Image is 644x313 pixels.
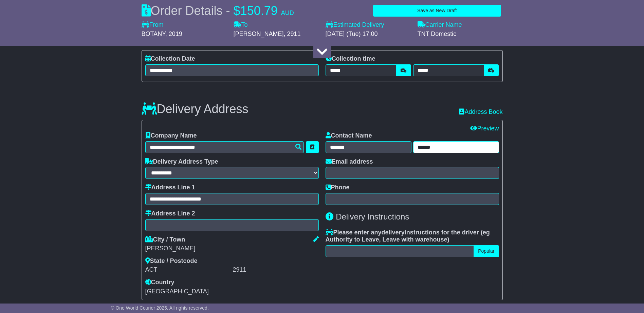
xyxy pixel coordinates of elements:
button: Save as New Draft [373,5,501,17]
label: Address Line 2 [145,210,195,217]
a: Address Book [459,108,502,115]
label: Collection time [326,55,375,63]
label: Estimated Delivery [326,21,411,29]
label: Please enter any instructions for the driver ( ) [326,229,499,244]
span: AUD [281,9,294,16]
label: State / Postcode [145,257,198,265]
span: 150.79 [240,4,278,18]
label: Collection Date [145,55,195,63]
h3: Delivery Address [142,102,249,116]
div: [DATE] (Tue) 17:00 [326,30,411,38]
div: ACT [145,266,231,274]
label: Country [145,279,174,286]
label: To [234,21,248,29]
label: Company Name [145,132,197,140]
span: Delivery Instructions [336,212,409,221]
span: BOTANY [142,30,165,37]
label: Contact Name [326,132,372,140]
a: Preview [470,125,499,132]
span: delivery [382,229,405,236]
span: , 2911 [284,30,301,37]
label: Address Line 1 [145,184,195,191]
label: From [142,21,164,29]
span: [GEOGRAPHIC_DATA] [145,288,209,295]
div: 2911 [233,266,319,274]
label: Email address [326,158,373,166]
label: Delivery Address Type [145,158,218,166]
label: Carrier Name [418,21,462,29]
button: Popular [474,245,499,257]
div: TNT Domestic [418,30,503,38]
span: $ [234,4,240,18]
span: , 2019 [165,30,182,37]
label: Phone [326,184,350,191]
div: Order Details - [142,3,294,18]
label: City / Town [145,236,185,244]
span: eg Authority to Leave, Leave with warehouse [326,229,490,243]
span: [PERSON_NAME] [234,30,284,37]
div: [PERSON_NAME] [145,245,319,252]
span: © One World Courier 2025. All rights reserved. [111,305,209,311]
